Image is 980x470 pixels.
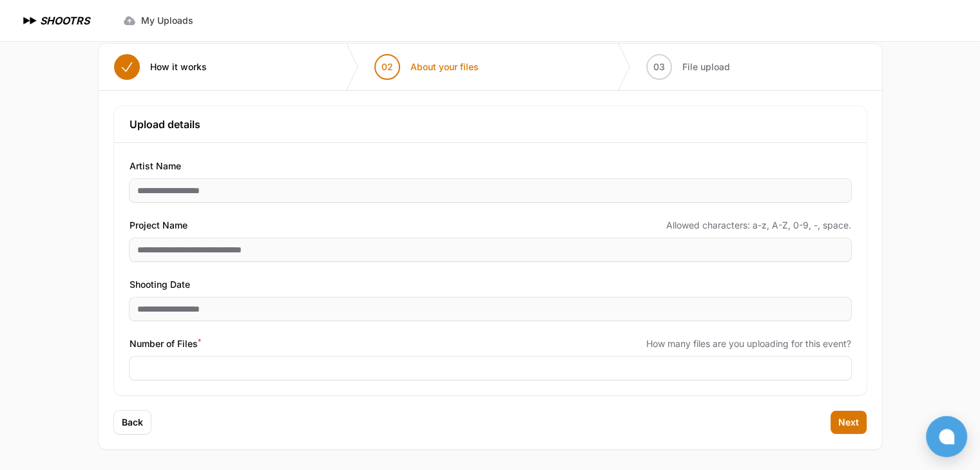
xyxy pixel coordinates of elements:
[141,14,193,27] span: My Uploads
[130,218,187,233] span: Project Name
[646,337,851,350] span: How many files are you uploading for this event?
[40,13,90,28] h1: SHOOTRS
[130,158,181,174] span: Artist Name
[831,411,867,434] button: Next
[666,219,851,232] span: Allowed characters: a-z, A-Z, 0-9, -, space.
[99,44,222,90] button: How it works
[838,416,859,429] span: Next
[21,13,90,28] a: SHOOTRS SHOOTRS
[130,117,851,132] h3: Upload details
[130,336,201,352] span: Number of Files
[122,416,143,429] span: Back
[410,61,479,73] span: About your files
[359,44,494,90] button: 02 About your files
[653,61,665,73] span: 03
[114,411,151,434] button: Back
[130,277,190,292] span: Shooting Date
[115,9,201,32] a: My Uploads
[381,61,393,73] span: 02
[21,13,40,28] img: SHOOTRS
[682,61,730,73] span: File upload
[150,61,207,73] span: How it works
[926,416,967,457] button: Open chat window
[631,44,745,90] button: 03 File upload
